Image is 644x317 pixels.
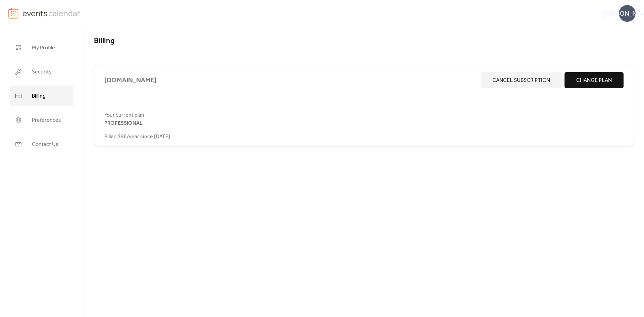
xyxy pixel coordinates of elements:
span: Preferences [32,115,61,126]
button: Cancel Subscription [481,72,562,88]
a: Billing [10,86,73,106]
span: My Profile [32,43,55,53]
a: Preferences [10,110,73,130]
span: PROFESSIONAL [104,119,143,127]
a: My Profile [10,37,73,58]
span: Billed $96/year since [DATE] [104,133,170,141]
button: Change Plan [565,72,624,88]
span: [DOMAIN_NAME] [104,75,478,86]
div: [PERSON_NAME] [619,5,636,22]
span: Billing [94,34,115,48]
img: logo [8,8,18,19]
span: Change Plan [576,76,612,85]
span: Contact Us [32,139,58,150]
img: logo-type [22,8,80,18]
span: Billing [32,91,46,102]
span: Security [32,67,52,77]
a: Contact Us [10,134,73,155]
span: Cancel Subscription [492,76,550,85]
span: Your current plan [104,111,624,119]
a: Security [10,61,73,82]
